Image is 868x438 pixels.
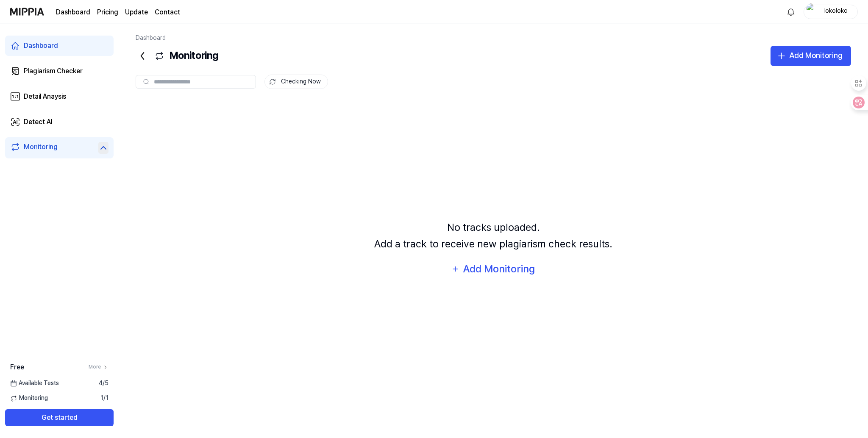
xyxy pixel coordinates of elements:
[155,7,180,17] a: Contact
[264,75,328,89] button: Checking Now
[97,7,118,17] a: Pricing
[789,50,843,62] div: Add Monitoring
[786,7,796,17] img: 알림
[24,142,58,154] div: Monitoring
[804,5,858,19] button: profilelokoloko
[446,259,541,279] button: Add Monitoring
[24,91,66,102] div: Detail Anaysis
[136,46,218,66] div: Monitoring
[374,219,612,252] div: No tracks uploaded. Add a track to receive new plagiarism check results.
[462,261,536,277] div: Add Monitoring
[10,394,48,402] span: Monitoring
[136,34,166,41] a: Dashboard
[89,363,108,371] a: More
[56,7,90,17] a: Dashboard
[10,362,24,372] span: Free
[99,379,108,388] span: 4 / 5
[100,394,108,402] span: 1 / 1
[819,7,852,16] div: lokoloko
[807,3,817,20] img: profile
[10,379,59,388] span: Available Tests
[24,66,83,76] div: Plagiarism Checker
[771,46,851,66] button: Add Monitoring
[24,41,58,51] div: Dashboard
[5,61,114,81] a: Plagiarism Checker
[5,409,114,426] button: Get started
[24,117,53,127] div: Detect AI
[125,7,148,17] a: Update
[5,86,114,107] a: Detail Anaysis
[10,142,95,154] a: Monitoring
[5,36,114,56] a: Dashboard
[5,112,114,132] a: Detect AI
